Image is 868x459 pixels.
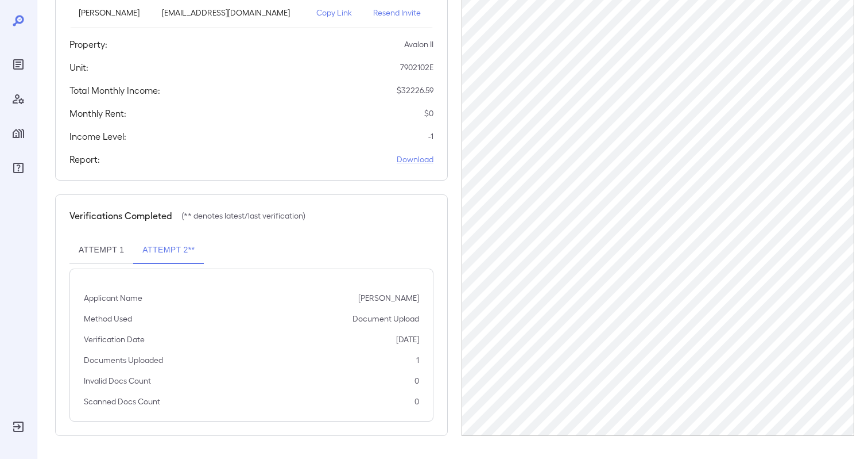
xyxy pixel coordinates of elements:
[84,292,142,304] p: Applicant Name
[84,396,160,407] p: Scanned Docs Count
[397,154,433,165] a: Download
[9,90,28,108] div: Manage Users
[404,39,433,50] p: Avalon II
[373,7,424,18] p: Resend Invite
[414,396,419,407] p: 0
[316,7,355,18] p: Copy Link
[162,7,298,18] p: [EMAIL_ADDRESS][DOMAIN_NAME]
[69,37,107,51] h5: Property:
[9,418,28,436] div: Log Out
[352,313,419,324] p: Document Upload
[69,83,160,97] h5: Total Monthly Income:
[69,129,126,143] h5: Income Level:
[428,131,433,142] p: -1
[424,108,433,119] p: $ 0
[9,124,28,143] div: Manage Properties
[9,159,28,177] div: FAQ
[69,106,126,120] h5: Monthly Rent:
[84,375,151,387] p: Invalid Docs Count
[181,210,305,221] p: (** denotes latest/last verification)
[69,209,172,223] h5: Verifications Completed
[414,375,419,387] p: 0
[416,354,419,366] p: 1
[84,354,163,366] p: Documents Uploaded
[400,62,433,73] p: 7902102E
[79,7,144,18] p: [PERSON_NAME]
[396,334,419,345] p: [DATE]
[358,292,419,304] p: [PERSON_NAME]
[397,85,433,96] p: $ 32226.59
[69,60,88,74] h5: Unit:
[69,236,133,264] button: Attempt 1
[9,55,28,74] div: Reports
[84,334,145,345] p: Verification Date
[133,236,204,264] button: Attempt 2**
[69,152,100,166] h5: Report:
[84,313,132,324] p: Method Used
